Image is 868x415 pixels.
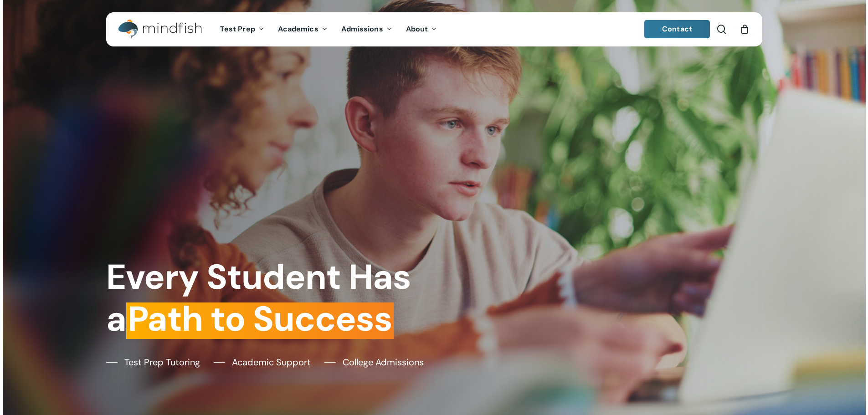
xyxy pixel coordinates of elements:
[324,355,424,369] a: College Admissions
[126,296,394,342] em: Path to Success
[214,355,311,369] a: Academic Support
[343,355,424,369] span: College Admissions
[341,24,383,34] span: Admissions
[106,12,762,46] header: Main Menu
[106,355,200,369] a: Test Prep Tutoring
[278,24,318,34] span: Academics
[399,26,444,33] a: About
[213,26,271,33] a: Test Prep
[334,26,399,33] a: Admissions
[740,24,750,34] a: Cart
[106,256,427,340] h1: Every Student Has a
[220,24,255,34] span: Test Prep
[662,24,692,34] span: Contact
[271,26,334,33] a: Academics
[644,20,710,38] a: Contact
[232,355,311,369] span: Academic Support
[213,12,444,46] nav: Main Menu
[124,355,200,369] span: Test Prep Tutoring
[406,24,428,34] span: About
